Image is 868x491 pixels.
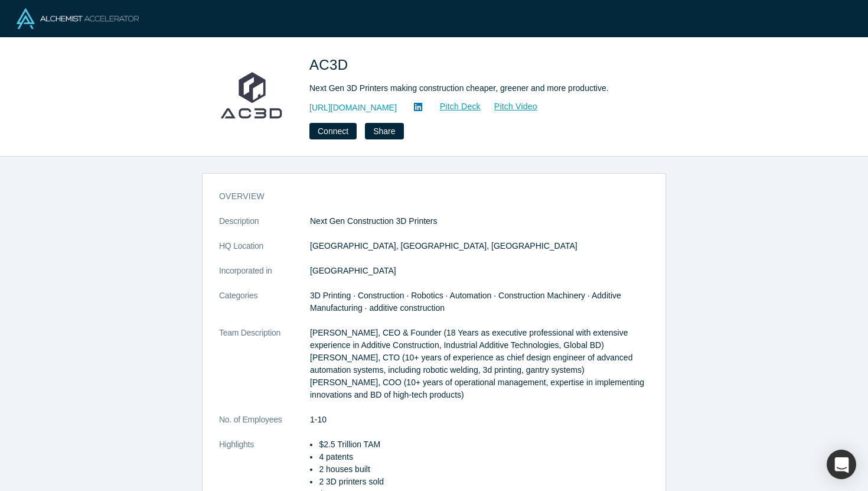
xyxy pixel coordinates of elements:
[310,215,649,227] p: Next Gen Construction 3D Printers
[319,451,649,463] li: 4 patents
[219,290,310,327] dt: Categories
[310,240,649,252] dd: [GEOGRAPHIC_DATA], [GEOGRAPHIC_DATA], [GEOGRAPHIC_DATA]
[210,54,293,137] img: AC3D's Logo
[319,438,649,451] li: $2.5 Trillion TAM
[319,476,649,488] li: 2 3D printers sold
[309,82,640,95] div: Next Gen 3D Printers making construction cheaper, greener and more productive.
[319,463,649,476] li: 2 houses built
[17,8,139,29] img: Alchemist Logo
[481,100,538,113] a: Pitch Video
[309,102,397,114] a: [URL][DOMAIN_NAME]
[219,190,632,203] h3: overview
[219,414,310,438] dt: No. of Employees
[309,57,353,73] span: AC3D
[219,265,310,290] dt: Incorporated in
[309,123,357,139] button: Connect
[219,240,310,265] dt: HQ Location
[310,327,649,401] p: [PERSON_NAME], CEO & Founder (18 Years as executive professional with extensive experience in Add...
[310,414,649,426] dd: 1-10
[427,100,481,113] a: Pitch Deck
[310,291,621,313] span: 3D Printing · Construction · Robotics · Automation · Construction Machinery · Additive Manufactur...
[219,327,310,414] dt: Team Description
[365,123,403,139] button: Share
[310,265,649,277] dd: [GEOGRAPHIC_DATA]
[219,215,310,240] dt: Description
